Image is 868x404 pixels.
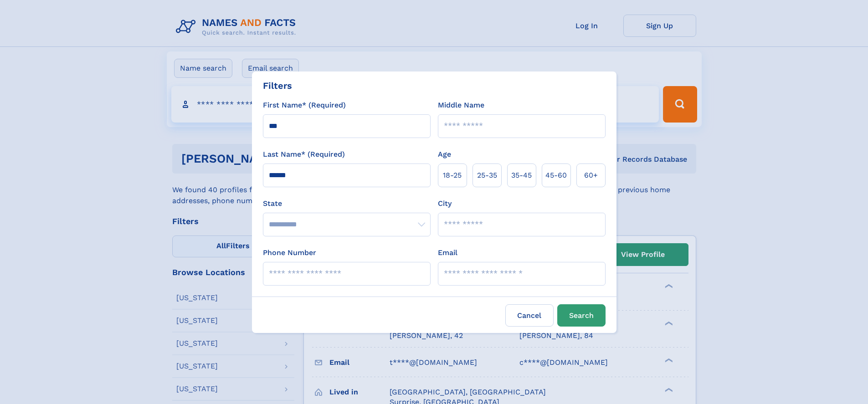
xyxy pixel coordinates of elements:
[438,198,452,209] label: City
[438,247,457,258] label: Email
[263,149,345,160] label: Last Name* (Required)
[477,170,497,181] span: 25‑35
[263,198,431,209] label: State
[557,304,606,327] button: Search
[438,100,484,111] label: Middle Name
[263,79,292,92] div: Filters
[505,304,554,327] label: Cancel
[545,170,567,181] span: 45‑60
[263,100,346,111] label: First Name* (Required)
[438,149,451,160] label: Age
[584,170,598,181] span: 60+
[443,170,462,181] span: 18‑25
[511,170,532,181] span: 35‑45
[263,247,316,258] label: Phone Number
